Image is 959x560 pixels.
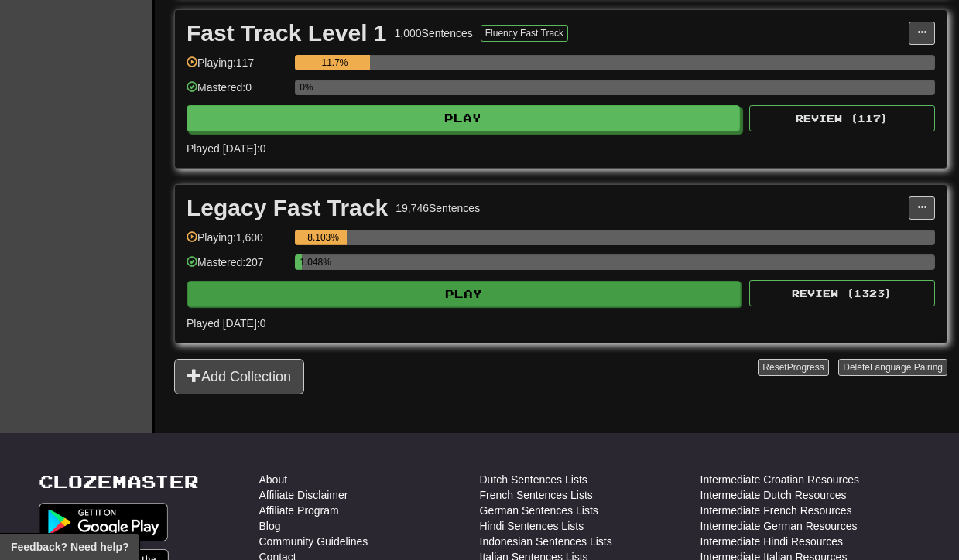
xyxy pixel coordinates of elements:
[259,472,288,487] a: About
[481,25,568,42] button: Fluency Fast Track
[39,472,199,491] a: Clozemaster
[187,22,387,45] div: Fast Track Level 1
[259,487,348,503] a: Affiliate Disclaimer
[259,503,339,518] a: Affiliate Program
[395,26,473,41] div: 1,000 Sentences
[700,503,852,518] a: Intermediate French Resources
[187,105,740,131] button: Play
[259,534,368,549] a: Community Guidelines
[300,230,347,245] div: 8.103%
[187,80,287,105] div: Mastered: 0
[838,359,947,376] button: DeleteLanguage Pairing
[749,105,935,131] button: Review (117)
[187,317,265,330] span: Played [DATE]: 0
[870,362,943,373] span: Language Pairing
[187,142,265,155] span: Played [DATE]: 0
[480,534,612,549] a: Indonesian Sentences Lists
[480,487,593,503] a: French Sentences Lists
[787,362,824,373] span: Progress
[174,359,304,394] button: Add Collection
[396,200,480,216] div: 19,746 Sentences
[480,503,598,518] a: German Sentences Lists
[700,472,859,487] a: Intermediate Croatian Resources
[187,55,287,80] div: Playing: 117
[39,503,169,541] img: Get it on Google Play
[11,539,128,555] span: Open feedback widget
[300,55,370,70] div: 11.7%
[700,487,847,503] a: Intermediate Dutch Resources
[480,518,584,534] a: Hindi Sentences Lists
[480,472,587,487] a: Dutch Sentences Lists
[300,254,301,270] div: 1.048%
[700,534,843,549] a: Intermediate Hindi Resources
[700,518,858,534] a: Intermediate German Resources
[187,254,287,280] div: Mastered: 207
[187,196,388,220] div: Legacy Fast Track
[187,281,741,307] button: Play
[749,280,935,306] button: Review (1323)
[758,359,828,376] button: ResetProgress
[259,518,281,534] a: Blog
[187,230,287,255] div: Playing: 1,600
